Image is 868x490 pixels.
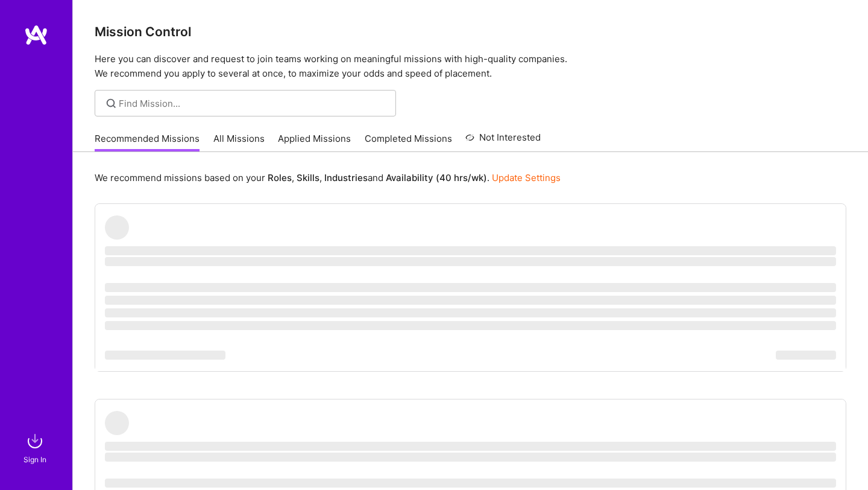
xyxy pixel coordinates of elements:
b: Industries [324,172,368,183]
div: Sign In [24,453,46,466]
a: Update Settings [492,172,561,183]
b: Availability (40 hrs/wk) [386,172,487,183]
a: All Missions [213,132,265,152]
b: Roles [268,172,292,183]
p: Here you can discover and request to join teams working on meaningful missions with high-quality ... [95,52,846,81]
img: sign in [23,429,47,453]
h3: Mission Control [95,24,846,39]
a: Applied Missions [278,132,351,152]
a: sign inSign In [25,429,47,466]
input: Find Mission... [119,97,387,110]
img: logo [24,24,48,46]
p: We recommend missions based on your , , and . [95,171,561,184]
b: Skills [297,172,319,183]
i: icon SearchGrey [104,97,118,110]
a: Not Interested [465,130,541,152]
a: Completed Missions [365,132,452,152]
a: Recommended Missions [95,132,200,152]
